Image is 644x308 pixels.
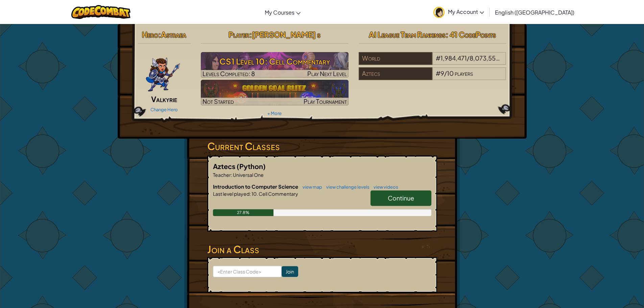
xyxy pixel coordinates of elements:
[267,111,282,116] a: + More
[145,52,181,93] img: ValkyriePose.png
[467,54,470,62] span: /
[436,54,440,62] span: #
[369,30,446,39] span: AI League Team Rankings
[446,30,496,39] span: : 41 CodePoints
[201,80,349,105] a: Not StartedPlay Tournament
[282,266,298,277] input: Join
[252,30,320,39] span: [PERSON_NAME] s
[447,69,454,77] span: 10
[202,97,234,105] span: Not Started
[299,184,322,190] a: view map
[304,97,347,105] span: Play Tournament
[231,172,232,178] span: :
[213,266,282,277] input: <Enter Class Code>
[265,9,294,16] span: My Courses
[207,242,437,257] h3: Join a Class
[142,30,158,39] span: Hero
[229,30,249,39] span: Player
[307,70,347,77] span: Play Next Level
[359,74,506,81] a: Aztecs#9/10players
[207,139,437,154] h3: Current Classes
[213,183,299,190] span: Introduction to Computer Science
[433,7,445,18] img: avatar
[151,94,177,104] span: Valkyrie
[213,162,237,170] span: Aztecs
[201,52,349,78] a: Play Next Level
[161,30,186,39] span: Astraea
[323,184,369,190] a: view challenge levels
[251,191,258,197] span: 10.
[237,162,266,170] span: (Python)
[71,5,130,19] img: CodeCombat logo
[249,30,252,39] span: :
[495,9,574,16] span: English ([GEOGRAPHIC_DATA])
[430,1,487,23] a: My Account
[232,172,264,178] span: Universal One
[261,3,304,21] a: My Courses
[500,54,519,62] span: players
[436,69,440,77] span: #
[249,191,251,197] span: :
[359,67,432,80] div: Aztecs
[213,172,231,178] span: Teacher
[492,3,578,21] a: English ([GEOGRAPHIC_DATA])
[150,107,178,112] a: Change Hero
[388,194,414,202] span: Continue
[213,209,274,216] div: 27.8%
[201,52,349,78] img: CS1 Level 10: Cell Commentary
[202,70,255,77] span: Levels Completed: 8
[370,184,398,190] a: view videos
[258,191,298,197] span: Cell Commentary
[440,54,467,62] span: 1,984,471
[359,58,506,66] a: World#1,984,471/8,073,556players
[470,54,500,62] span: 8,073,556
[448,8,484,15] span: My Account
[201,54,349,69] h3: CS1 Level 10: Cell Commentary
[440,69,444,77] span: 9
[213,191,249,197] span: Last level played
[455,69,473,77] span: players
[444,69,447,77] span: /
[201,80,349,105] img: Golden Goal
[359,52,432,65] div: World
[158,30,161,39] span: :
